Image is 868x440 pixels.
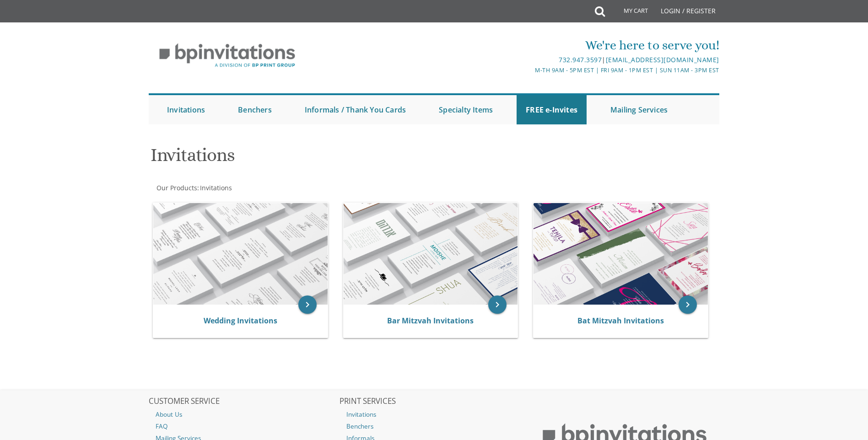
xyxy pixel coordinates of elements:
div: We're here to serve you! [340,36,719,54]
a: FAQ [149,420,338,432]
a: Mailing Services [601,95,677,124]
a: Benchers [229,95,281,124]
a: keyboard_arrow_right [298,295,317,314]
h2: CUSTOMER SERVICE [149,397,338,406]
div: M-Th 9am - 5pm EST | Fri 9am - 1pm EST | Sun 11am - 3pm EST [340,65,719,75]
a: About Us [149,408,338,420]
a: Wedding Invitations [204,316,277,326]
img: Bar Mitzvah Invitations [344,203,518,305]
a: FREE e-Invites [517,95,587,124]
img: Bat Mitzvah Invitations [534,203,708,305]
a: My Cart [604,1,654,24]
a: Invitations [158,95,214,124]
img: Wedding Invitations [153,203,328,305]
a: Our Products [156,183,197,192]
a: Informals / Thank You Cards [296,95,415,124]
span: Invitations [200,183,232,192]
a: 732.947.3597 [559,55,602,64]
div: | [340,54,719,65]
img: BP Invitation Loft [149,37,306,75]
h2: PRINT SERVICES [340,397,529,406]
a: Specialty Items [430,95,502,124]
a: Bar Mitzvah Invitations [387,316,474,326]
a: keyboard_arrow_right [679,295,697,314]
a: keyboard_arrow_right [488,295,507,314]
a: Invitations [199,183,232,192]
a: Bat Mitzvah Invitations [577,316,664,326]
h1: Invitations [151,145,524,172]
a: [EMAIL_ADDRESS][DOMAIN_NAME] [606,55,719,64]
div: : [149,183,434,193]
a: Benchers [340,420,529,432]
a: Invitations [340,408,529,420]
